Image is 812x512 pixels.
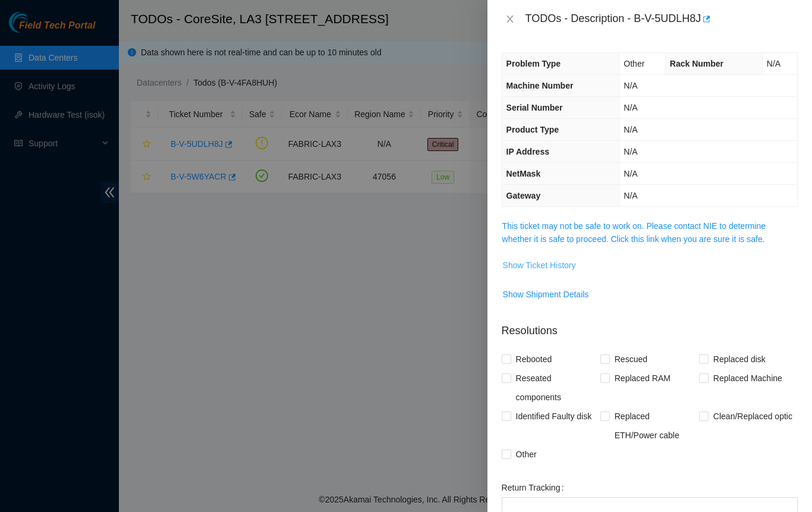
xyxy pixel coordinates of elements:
span: Other [624,59,644,68]
span: N/A [624,125,637,134]
span: Serial Number [506,103,563,112]
button: Show Ticket History [502,256,577,275]
span: NetMask [506,169,541,178]
span: N/A [767,59,780,68]
span: Machine Number [506,81,574,90]
span: Show Ticket History [503,259,576,272]
span: N/A [624,191,637,200]
span: Rebooted [511,350,557,369]
span: Show Shipment Details [503,288,589,301]
span: Replaced disk [709,350,770,369]
span: N/A [624,103,637,112]
button: Close [502,14,518,25]
span: Rack Number [670,59,723,68]
span: IP Address [506,147,549,156]
span: N/A [624,147,637,156]
button: Show Shipment Details [502,285,590,304]
div: TODOs - Description - B-V-5UDLH8J [525,10,798,29]
span: close [505,14,515,24]
span: Replaced Machine [709,369,787,388]
span: Problem Type [506,59,561,68]
span: Rescued [610,350,652,369]
span: Clean/Replaced optic [709,407,797,426]
span: Replaced RAM [610,369,675,388]
span: Other [511,445,542,464]
span: Reseated components [511,369,600,407]
span: Product Type [506,125,559,134]
label: Return Tracking [502,478,569,497]
span: N/A [624,81,637,90]
a: This ticket may not be safe to work on. Please contact NIE to determine whether it is safe to pro... [502,221,766,244]
span: Replaced ETH/Power cable [610,407,699,445]
span: N/A [624,169,637,178]
span: Identified Faulty disk [511,407,597,426]
p: Resolutions [502,313,798,339]
span: Gateway [506,191,541,200]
